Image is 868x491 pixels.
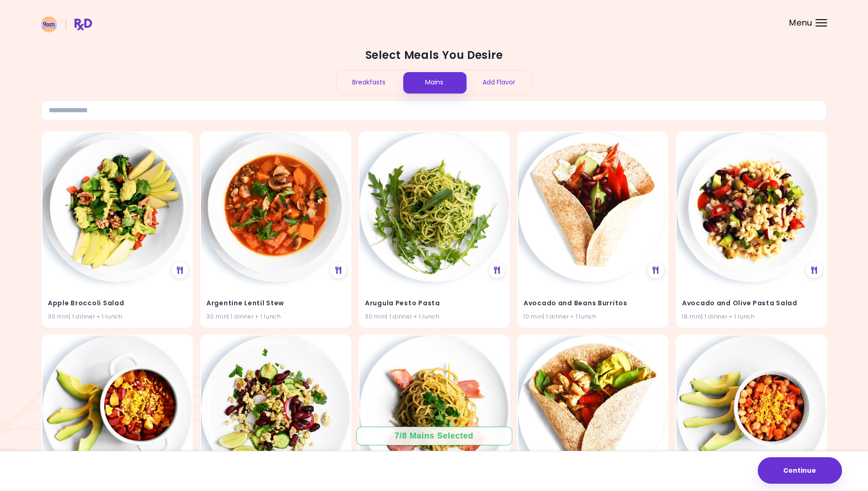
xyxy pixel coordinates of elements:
[467,70,532,94] div: Add Flavor
[365,296,503,310] h4: Arugula Pesto Pasta
[206,312,345,321] div: 30 min | 1 dinner + 1 lunch
[682,296,821,310] h4: Avocado and Olive Pasta Salad
[41,16,92,32] img: RxDiet
[48,312,186,321] div: 30 min | 1 dinner + 1 lunch
[401,70,467,94] div: Mains
[388,430,480,442] div: 7 / 8 Mains Selected
[647,262,664,278] div: See Meal Plan
[48,296,186,310] h4: Apple Broccoli Salad
[758,457,842,484] button: Continue
[337,70,402,94] div: Breakfasts
[524,296,662,310] h4: Avocado and Beans Burritos
[206,296,345,310] h4: Argentine Lentil Stew
[365,312,503,321] div: 30 min | 1 dinner + 1 lunch
[489,262,505,278] div: See Meal Plan
[789,19,812,27] span: Menu
[524,312,662,321] div: 10 min | 1 dinner + 1 lunch
[172,262,188,278] div: See Meal Plan
[330,262,347,278] div: See Meal Plan
[41,48,827,63] h2: Select Meals You Desire
[682,312,821,321] div: 18 min | 1 dinner + 1 lunch
[806,262,822,278] div: See Meal Plan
